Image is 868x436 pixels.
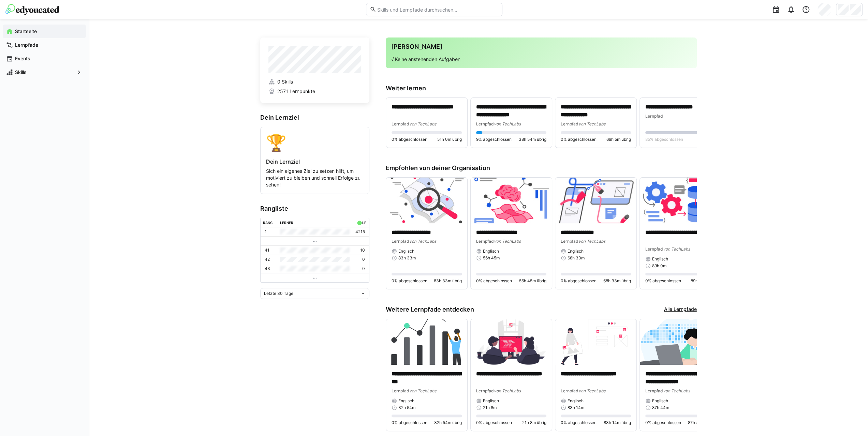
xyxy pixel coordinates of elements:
[663,388,690,393] span: von TechLabs
[494,239,521,244] span: von TechLabs
[645,388,663,393] span: Lernpfad
[691,278,716,284] span: 89h 0m übrig
[476,278,512,284] span: 0% abgeschlossen
[266,133,364,153] div: 🏆
[434,278,462,284] span: 83h 33m übrig
[568,398,584,404] span: Englisch
[386,306,474,313] h3: Weitere Lernpfade entdecken
[578,239,605,244] span: von TechLabs
[476,121,494,126] span: Lernpfad
[561,239,578,244] span: Lernpfad
[409,121,436,126] span: von TechLabs
[471,178,552,223] img: image
[652,398,668,404] span: Englisch
[392,137,427,142] span: 0% abgeschlossen
[561,137,597,142] span: 0% abgeschlossen
[645,114,663,119] span: Lernpfad
[386,164,697,172] h3: Empfohlen von deiner Organisation
[688,420,716,425] span: 87h 44m übrig
[437,137,462,142] span: 51h 0m übrig
[386,178,467,223] img: image
[645,137,683,142] span: 85% abgeschlossen
[664,306,697,313] a: Alle Lernpfade
[265,229,267,235] p: 1
[471,319,552,365] img: image
[409,388,436,393] span: von TechLabs
[606,137,631,142] span: 69h 5m übrig
[265,247,269,253] p: 41
[266,158,364,165] h4: Dein Lernziel
[640,319,721,365] img: image
[392,121,409,126] span: Lernpfad
[263,221,273,225] div: Rang
[392,278,427,284] span: 0% abgeschlossen
[568,249,584,254] span: Englisch
[362,221,366,225] div: LP
[603,278,631,284] span: 68h 33m übrig
[555,178,636,223] img: image
[476,388,494,393] span: Lernpfad
[645,420,681,425] span: 0% abgeschlossen
[398,255,416,261] span: 83h 33m
[476,137,512,142] span: 9% abgeschlossen
[561,420,597,425] span: 0% abgeschlossen
[578,388,605,393] span: von TechLabs
[483,255,500,261] span: 56h 45m
[494,388,521,393] span: von TechLabs
[260,205,369,212] h3: Rangliste
[266,168,364,188] p: Sich ein eigenes Ziel zu setzen hilft, um motiviert zu bleiben und schnell Erfolge zu sehen!
[398,249,414,254] span: Englisch
[386,85,697,92] h3: Weiter lernen
[561,388,578,393] span: Lernpfad
[376,6,498,13] input: Skills und Lernpfade durchsuchen…
[277,88,315,95] span: 2571 Lernpunkte
[280,221,293,225] div: Lerner
[264,291,293,296] span: Letzte 30 Tage
[265,257,270,262] p: 42
[386,319,467,365] img: image
[483,249,499,254] span: Englisch
[561,121,578,126] span: Lernpfad
[645,278,681,284] span: 0% abgeschlossen
[392,420,427,425] span: 0% abgeschlossen
[398,405,415,410] span: 32h 54m
[260,114,369,121] h3: Dein Lernziel
[434,420,462,425] span: 32h 54m übrig
[392,388,409,393] span: Lernpfad
[522,420,546,425] span: 21h 8m übrig
[268,78,361,85] a: 0 Skills
[652,256,668,262] span: Englisch
[392,239,409,244] span: Lernpfad
[483,398,499,404] span: Englisch
[355,229,365,235] p: 4215
[483,405,497,410] span: 21h 8m
[409,239,436,244] span: von TechLabs
[277,78,293,85] span: 0 Skills
[476,239,494,244] span: Lernpfad
[568,405,584,410] span: 83h 14m
[604,420,631,425] span: 83h 14m übrig
[568,255,585,261] span: 68h 33m
[561,278,597,284] span: 0% abgeschlossen
[362,257,365,262] p: 0
[652,405,669,410] span: 87h 44m
[519,278,546,284] span: 56h 45m übrig
[398,398,414,404] span: Englisch
[391,56,691,63] p: √ Keine anstehenden Aufgaben
[555,319,636,365] img: image
[645,246,663,252] span: Lernpfad
[362,266,365,271] p: 0
[519,137,546,142] span: 38h 54m übrig
[391,43,691,50] h3: [PERSON_NAME]
[494,121,521,126] span: von TechLabs
[640,178,721,223] img: image
[578,121,605,126] span: von TechLabs
[360,247,365,253] p: 10
[652,263,666,269] span: 89h 0m
[476,420,512,425] span: 0% abgeschlossen
[663,246,690,252] span: von TechLabs
[265,266,270,271] p: 43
